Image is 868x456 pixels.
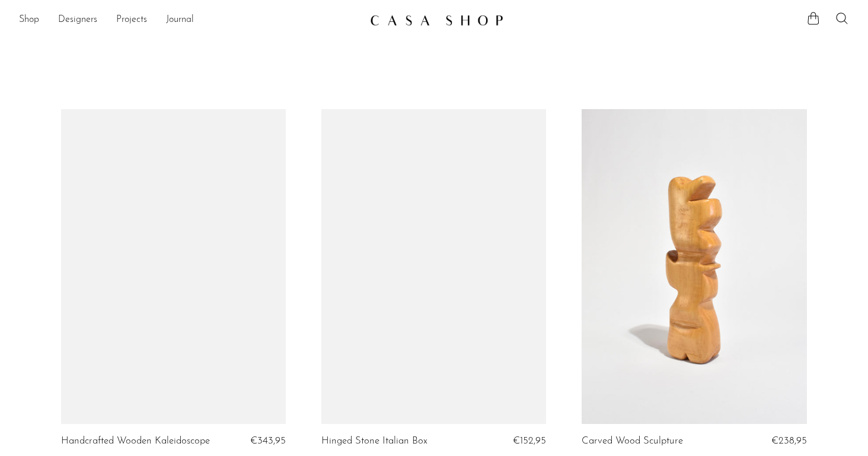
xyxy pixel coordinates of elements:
[166,12,194,28] a: Journal
[513,436,546,446] span: €152,95
[582,436,683,447] a: Carved Wood Sculpture
[19,10,360,30] nav: Desktop navigation
[58,12,97,28] a: Designers
[19,10,360,30] ul: NEW HEADER MENU
[771,436,807,446] span: €238,95
[250,436,286,446] span: €343,95
[321,436,427,447] a: Hinged Stone Italian Box
[116,12,147,28] a: Projects
[61,436,210,447] a: Handcrafted Wooden Kaleidoscope
[19,12,39,28] a: Shop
